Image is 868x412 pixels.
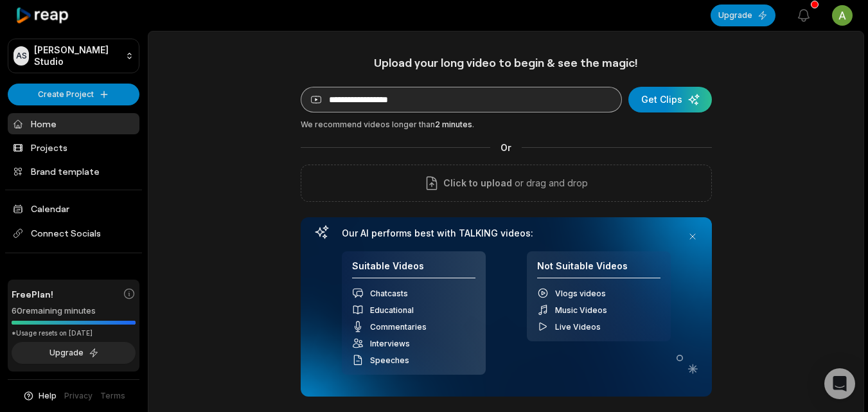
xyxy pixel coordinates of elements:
button: Create Project [8,84,139,105]
h4: Suitable Videos [352,260,475,279]
span: Vlogs videos [555,289,606,298]
a: Privacy [64,390,93,402]
a: Terms [100,390,125,402]
span: Interviews [370,339,410,348]
span: Free Plan! [12,287,53,301]
button: Get Clips [628,87,712,112]
p: [PERSON_NAME] Studio [34,44,120,67]
span: Or [490,141,522,154]
h3: Our AI performs best with TALKING videos: [342,228,671,239]
span: Speeches [370,355,409,365]
h4: Not Suitable Videos [537,260,660,279]
a: Projects [8,137,139,158]
a: Brand template [8,161,139,182]
div: 60 remaining minutes [12,305,136,318]
div: *Usage resets on [DATE] [12,328,136,338]
span: Chatcasts [370,289,408,298]
span: Click to upload [443,175,512,191]
a: Calendar [8,198,139,219]
span: Live Videos [555,322,601,332]
div: We recommend videos longer than . [301,119,712,130]
a: Home [8,113,139,134]
div: AS [13,46,29,66]
span: 2 minutes [435,120,472,129]
h1: Upload your long video to begin & see the magic! [301,55,712,70]
button: Help [22,390,57,402]
span: Music Videos [555,305,607,315]
span: Commentaries [370,322,427,332]
span: Educational [370,305,414,315]
button: Upgrade [711,4,775,26]
span: Connect Socials [8,222,139,245]
button: Upgrade [12,342,136,364]
span: Help [39,390,57,402]
div: Open Intercom Messenger [824,368,855,399]
p: or drag and drop [512,175,588,191]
